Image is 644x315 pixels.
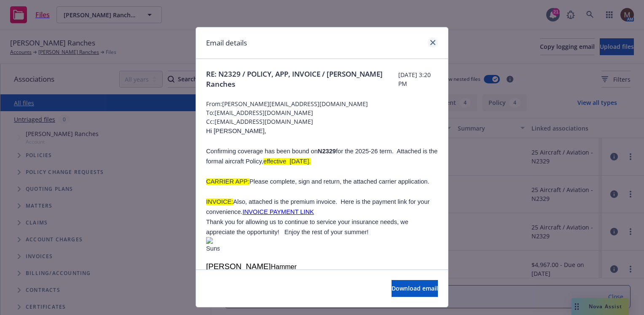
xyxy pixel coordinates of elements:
[392,284,438,292] span: Download email
[206,219,438,251] span: Thank you for allowing us to continue to service your insurance needs, we appreciate the opportun...
[206,37,247,48] h1: Email details
[250,178,429,185] span: Please complete, sign and return, the attached carrier application.
[398,70,438,88] span: [DATE] 3:20 PM
[206,128,266,134] span: Hi [PERSON_NAME],
[206,262,271,271] span: [PERSON_NAME]
[206,237,220,251] img: Sunset scene outline
[206,148,437,165] span: Confirming coverage has been bound on for the 2025-26 term. Attached is the formal aircraft Policy,
[392,280,438,297] button: Download email
[206,178,250,185] span: CARRIER APP:
[318,148,336,155] b: N2329
[263,158,311,165] span: effective [DATE].
[242,208,314,215] a: INVOICE PAYMENT LINK
[206,99,438,108] span: From: [PERSON_NAME][EMAIL_ADDRESS][DOMAIN_NAME]
[428,37,438,48] a: close
[206,198,233,205] span: INVOICE:
[206,69,398,89] span: RE: N2329 / POLICY, APP, INVOICE / [PERSON_NAME] Ranches
[206,117,438,126] span: Cc: [EMAIL_ADDRESS][DOMAIN_NAME]
[206,198,429,215] span: Also, attached is the premium invoice. Here is the payment link for your convenience.
[242,208,314,215] span: INVOICE PAYMENT LINK
[271,263,296,270] span: Hammer
[206,108,438,117] span: To: [EMAIL_ADDRESS][DOMAIN_NAME]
